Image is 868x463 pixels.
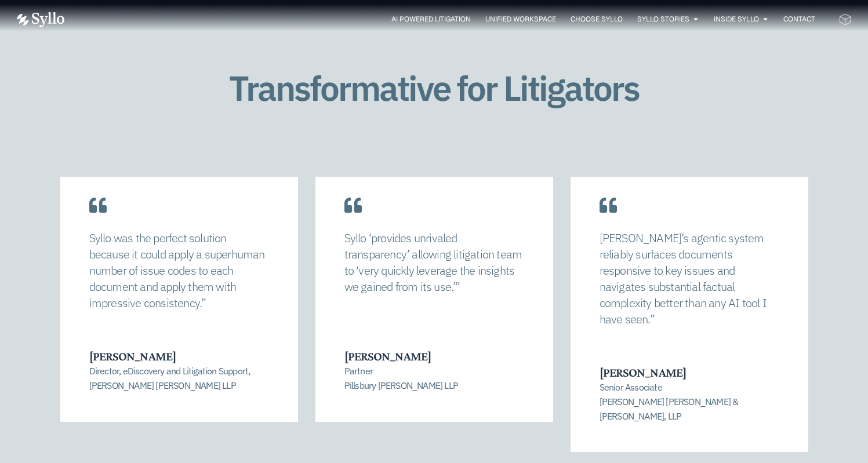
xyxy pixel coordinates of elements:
a: Contact [783,14,815,24]
a: Syllo Stories [637,14,689,24]
div: Menu Toggle [88,14,815,25]
h3: [PERSON_NAME] [89,349,268,364]
a: AI Powered Litigation [391,14,471,24]
div: 4 / 8 [315,177,553,453]
a: Inside Syllo [714,14,759,24]
p: Syllo ‘provides unrivaled transparency’ allowing litigation team to ‘very quickly leverage the in... [344,230,524,295]
h1: Transformative for Litigators [190,69,678,107]
a: Choose Syllo [571,14,623,24]
nav: Menu [88,14,815,25]
div: 3 / 8 [60,177,298,453]
h3: [PERSON_NAME] [344,349,523,364]
a: Unified Workspace [485,14,556,24]
p: Director, eDiscovery and Litigation Support, [PERSON_NAME] [PERSON_NAME] LLP [89,364,268,392]
p: [PERSON_NAME]’s agentic system reliably surfaces documents responsive to key issues and navigates... [600,230,779,327]
h3: [PERSON_NAME] [600,365,778,380]
div: 5 / 8 [571,177,808,453]
p: Senior Associate [PERSON_NAME] [PERSON_NAME] & [PERSON_NAME], LLP [600,380,778,423]
p: Syllo was the perfect solution because it could apply a superhuman number of issue codes to each ... [89,230,269,311]
img: Vector [17,12,64,27]
p: Partner Pillsbury [PERSON_NAME] LLP [344,364,523,392]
